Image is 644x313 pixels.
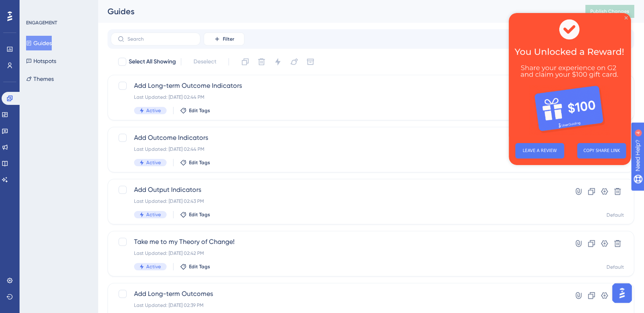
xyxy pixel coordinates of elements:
button: Hotspots [26,54,56,68]
span: Edit Tags [189,107,210,114]
div: Last Updated: [DATE] 02:44 PM [134,146,543,152]
span: Active [146,211,161,218]
span: Need Help? [19,2,51,12]
button: Filter [204,33,244,46]
span: Select All Showing [129,57,176,67]
button: COPY SHARE LINK [68,130,117,146]
span: Filter [223,36,234,42]
div: Default [607,212,624,218]
span: Edit Tags [189,211,210,218]
span: Active [146,107,161,114]
div: Default [607,264,624,270]
span: Active [146,159,161,166]
div: 4 [57,4,59,11]
span: Take me to my Theory of Change! [134,237,543,247]
button: LEAVE A REVIEW [7,130,55,146]
button: Themes [26,72,54,86]
button: Edit Tags [180,107,210,114]
button: Edit Tags [180,263,210,270]
button: Publish Changes [585,5,634,18]
div: Close Preview [116,3,119,7]
iframe: UserGuiding AI Assistant Launcher [610,281,634,305]
span: Active [146,263,161,270]
div: Last Updated: [DATE] 02:43 PM [134,198,543,204]
input: Search [127,36,193,42]
span: Add Output Indicators [134,185,543,195]
button: Edit Tags [180,159,210,166]
span: Add Long-term Outcome Indicators [134,81,543,91]
span: Add Outcome Indicators [134,133,543,143]
div: Guides [108,6,565,17]
span: Edit Tags [189,263,210,270]
span: Edit Tags [189,159,210,166]
div: Last Updated: [DATE] 02:44 PM [134,94,543,100]
button: Deselect [186,54,224,69]
button: Edit Tags [180,211,210,218]
button: Guides [26,36,52,50]
div: ENGAGEMENT [26,20,57,26]
div: Last Updated: [DATE] 02:42 PM [134,250,543,256]
span: Publish Changes [590,8,629,15]
div: Last Updated: [DATE] 02:39 PM [134,302,543,309]
span: Add Long-term Outcomes [134,289,543,299]
span: Deselect [193,57,216,67]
